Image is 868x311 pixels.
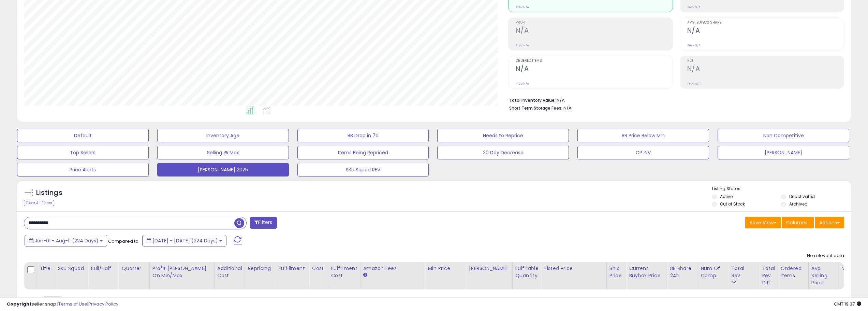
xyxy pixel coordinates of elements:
[687,65,844,74] h2: N/A
[312,265,325,272] div: Cost
[36,188,62,198] h5: Listings
[842,265,867,272] div: Velocity
[516,5,529,9] small: Prev: N/A
[88,301,118,307] a: Privacy Policy
[516,21,672,25] span: Profit
[331,265,357,279] div: Fulfillment Cost
[563,105,572,111] span: N/A
[687,43,701,47] small: Prev: N/A
[687,59,844,63] span: ROI
[781,265,806,279] div: Ordered Items
[687,82,701,86] small: Prev: N/A
[807,253,844,259] div: No relevant data
[516,27,672,36] h2: N/A
[55,262,88,289] th: CSV column name: cust_attr_8_SKU Squad
[248,265,273,272] div: Repricing
[278,265,306,272] div: Fulfillment
[687,21,844,25] span: Avg. Buybox Share
[577,146,709,159] button: CP INV
[469,265,510,272] div: [PERSON_NAME]
[437,146,569,159] button: 30 Day Decrease
[363,272,367,278] small: Amazon Fees.
[17,163,149,176] button: Price Alerts
[17,146,149,159] button: Top Sellers
[545,265,604,272] div: Listed Price
[815,217,844,228] button: Actions
[25,235,107,246] button: Jan-01 - Aug-11 (224 Days)
[629,265,664,279] div: Current Buybox Price
[297,163,429,176] button: SKU Squad REV
[509,105,562,111] b: Short Term Storage Fees:
[509,97,556,103] b: Total Inventory Value:
[152,237,218,244] span: [DATE] - [DATE] (224 Days)
[701,265,725,279] div: Num of Comp.
[731,265,756,279] div: Total Rev.
[718,146,849,159] button: [PERSON_NAME]
[718,129,849,142] button: Non Competitive
[428,265,463,272] div: Min Price
[88,262,119,289] th: CSV column name: cust_attr_9_Full/Half
[363,265,422,272] div: Amazon Fees
[720,194,733,199] label: Active
[217,265,242,279] div: Additional Cost
[142,235,226,246] button: [DATE] - [DATE] (224 Days)
[509,96,839,104] li: N/A
[789,201,808,207] label: Archived
[58,265,85,272] div: SKU Squad
[811,265,836,286] div: Avg Selling Price
[7,301,32,307] strong: Copyright
[149,262,214,289] th: The percentage added to the cost of goods (COGS) that forms the calculator for Min & Max prices.
[24,200,54,206] div: Clear All Filters
[516,59,672,63] span: Ordered Items
[789,194,815,199] label: Deactivated
[7,301,118,308] div: seller snap | |
[297,146,429,159] button: Items Being Repriced
[577,129,709,142] button: BB Price Below Min
[516,65,672,74] h2: N/A
[250,217,277,229] button: Filters
[122,265,147,272] div: Quarter
[17,129,149,142] button: Default
[297,129,429,142] button: BB Drop in 7d
[108,238,139,244] span: Compared to:
[40,265,52,272] div: Title
[157,129,289,142] button: Inventory Age
[745,217,781,228] button: Save View
[834,301,861,307] span: 2025-08-11 19:37 GMT
[786,219,808,226] span: Columns
[687,5,701,9] small: Prev: N/A
[119,262,149,289] th: CSV column name: cust_attr_10_Quarter
[157,146,289,159] button: Selling @ Max
[152,265,211,279] div: Profit [PERSON_NAME] on Min/Max
[515,265,539,279] div: Fulfillable Quantity
[609,265,623,279] div: Ship Price
[91,265,116,272] div: Full/Half
[437,129,569,142] button: Needs to Reprice
[712,186,851,192] p: Listing States:
[35,237,99,244] span: Jan-01 - Aug-11 (224 Days)
[516,82,529,86] small: Prev: N/A
[762,265,775,286] div: Total Rev. Diff.
[782,217,814,228] button: Columns
[58,301,87,307] a: Terms of Use
[670,265,695,279] div: BB Share 24h.
[687,27,844,36] h2: N/A
[157,163,289,176] button: [PERSON_NAME] 2025
[720,201,745,207] label: Out of Stock
[516,43,529,47] small: Prev: N/A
